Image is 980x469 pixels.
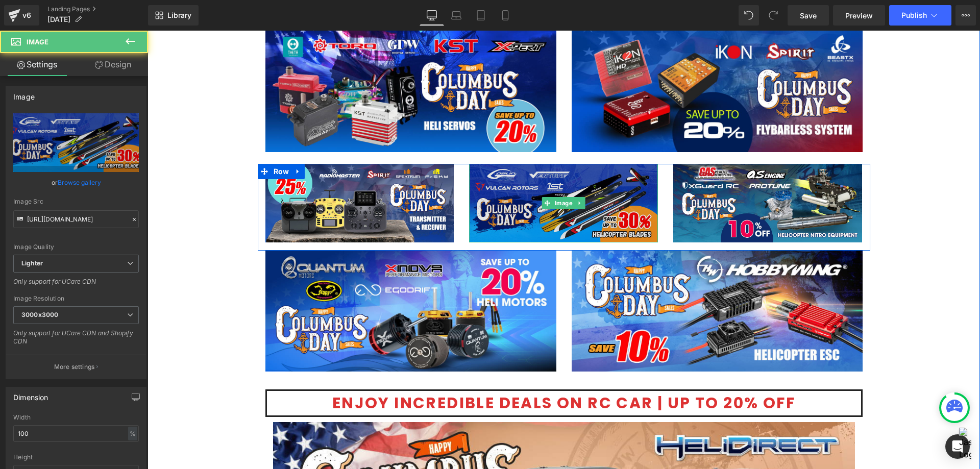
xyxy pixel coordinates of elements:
button: Redo [763,5,783,26]
button: Publish [889,5,951,26]
a: Preview [833,5,885,26]
div: Only support for UCare CDN [13,278,139,292]
button: More [955,5,976,26]
a: Expand / Collapse [144,133,157,149]
div: Image [13,87,35,101]
a: Browse gallery [58,174,101,191]
span: Library [167,11,191,20]
span: Row [124,133,144,149]
div: Image Src [13,198,139,205]
div: or [13,177,139,188]
a: Tablet [469,5,493,26]
a: New Library [148,5,199,26]
div: v6 [20,9,33,22]
span: Save [800,10,817,21]
div: Open Intercom Messenger [945,434,970,459]
span: Image [405,166,427,179]
span: Image [27,38,48,46]
div: % [128,427,137,440]
div: Dimension [13,387,48,402]
div: Only support for UCare CDN and Shopify CDN [13,329,139,352]
input: Link [13,210,139,228]
b: 3000x3000 [21,311,58,318]
button: Undo [739,5,759,26]
span: Preview [845,10,873,21]
a: Mobile [493,5,518,26]
b: Lighter [21,259,43,267]
a: v6 [4,5,39,26]
div: Width [13,414,139,421]
button: More settings [6,355,146,379]
span: [DATE] [47,15,70,23]
h1: Enjoy Incredible Deals on RC Car | Up To 20% OFF [119,360,714,385]
div: Image Quality [13,243,139,251]
div: Image Resolution [13,295,139,302]
input: auto [13,425,139,442]
a: Landing Pages [47,5,148,13]
a: Laptop [444,5,469,26]
a: Desktop [420,5,444,26]
span: Publish [901,11,927,19]
div: Height [13,454,139,461]
p: More settings [54,362,95,372]
a: Design [76,53,150,76]
a: Expand / Collapse [427,166,438,179]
